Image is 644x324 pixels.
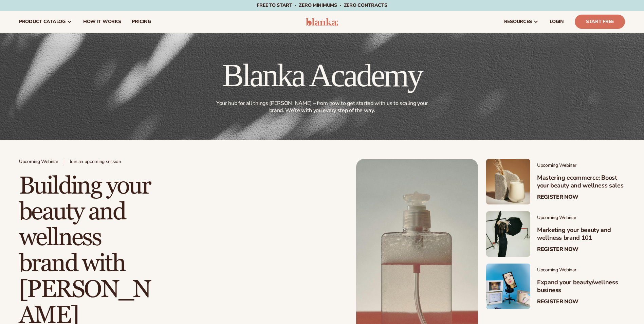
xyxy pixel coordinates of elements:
[306,18,338,26] img: logo
[575,15,625,29] a: Start Free
[132,19,151,24] span: pricing
[550,19,564,24] span: LOGIN
[504,19,532,24] span: resources
[537,246,578,253] a: Register Now
[537,194,578,200] a: Register Now
[537,299,578,305] a: Register Now
[499,11,544,33] a: resources
[70,159,121,165] span: Join an upcoming session
[257,2,387,8] span: Free to start · ZERO minimums · ZERO contracts
[537,278,625,294] h3: Expand your beauty/wellness business
[213,59,432,92] h1: Blanka Academy
[19,159,58,165] span: Upcoming Webinar
[14,11,78,33] a: product catalog
[537,215,625,221] span: Upcoming Webinar
[537,226,625,242] h3: Marketing your beauty and wellness brand 101
[83,19,121,24] span: How It Works
[214,100,430,114] p: Your hub for all things [PERSON_NAME] – from how to get started with us to scaling your brand. We...
[537,267,625,273] span: Upcoming Webinar
[19,19,66,24] span: product catalog
[126,11,156,33] a: pricing
[78,11,127,33] a: How It Works
[544,11,569,33] a: LOGIN
[537,163,625,168] span: Upcoming Webinar
[537,174,625,190] h3: Mastering ecommerce: Boost your beauty and wellness sales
